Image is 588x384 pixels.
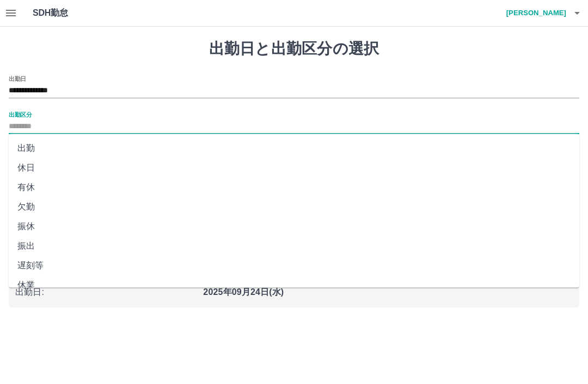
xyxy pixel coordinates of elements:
[9,217,579,236] li: 振休
[9,74,26,83] label: 出勤日
[203,287,284,297] b: 2025年09月24日(水)
[9,40,579,58] h1: 出勤日と出勤区分の選択
[9,158,579,178] li: 休日
[9,275,579,295] li: 休業
[9,139,579,158] li: 出勤
[15,286,197,299] p: 出勤日 :
[9,256,579,275] li: 遅刻等
[9,110,32,118] label: 出勤区分
[9,178,579,197] li: 有休
[9,197,579,217] li: 欠勤
[9,236,579,256] li: 振出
